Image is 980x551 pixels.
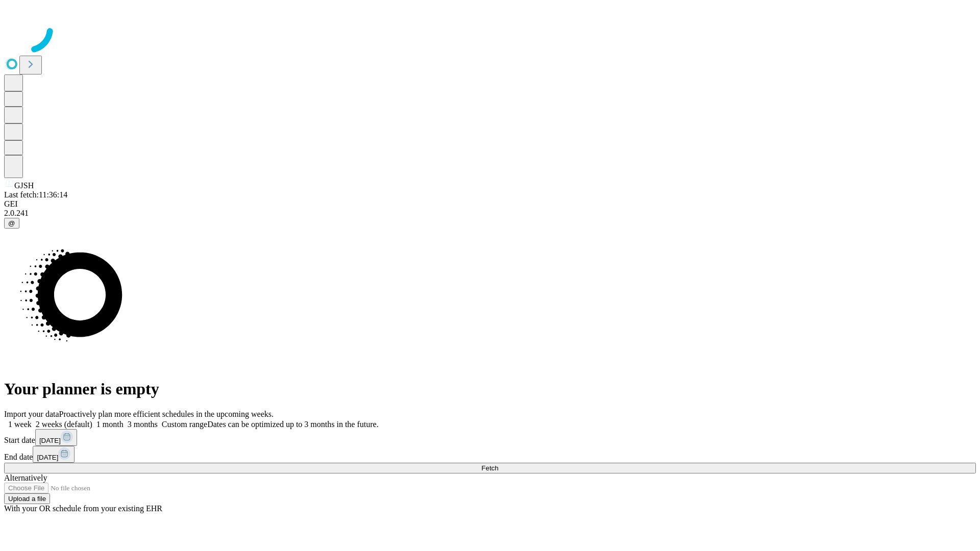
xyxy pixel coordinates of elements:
[4,429,976,446] div: Start date
[4,504,162,513] span: With your OR schedule from your existing EHR
[4,209,976,218] div: 2.0.241
[4,380,976,398] h1: Your planner is empty
[35,429,77,446] button: [DATE]
[8,420,32,429] span: 1 week
[4,463,976,473] button: Fetch
[4,190,67,199] span: Last fetch: 11:36:14
[36,420,92,429] span: 2 weeks (default)
[37,454,58,461] span: [DATE]
[4,218,19,229] button: @
[4,410,59,418] span: Import your data
[4,473,47,482] span: Alternatively
[128,420,158,429] span: 3 months
[4,493,50,504] button: Upload a file
[59,410,274,418] span: Proactively plan more efficient schedules in the upcoming weeks.
[8,219,15,227] span: @
[481,464,498,472] span: Fetch
[14,181,34,190] span: GJSH
[96,420,124,429] span: 1 month
[4,199,976,209] div: GEI
[39,437,61,444] span: [DATE]
[207,420,378,429] span: Dates can be optimized up to 3 months in the future.
[4,446,976,463] div: End date
[162,420,207,429] span: Custom range
[33,446,75,463] button: [DATE]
